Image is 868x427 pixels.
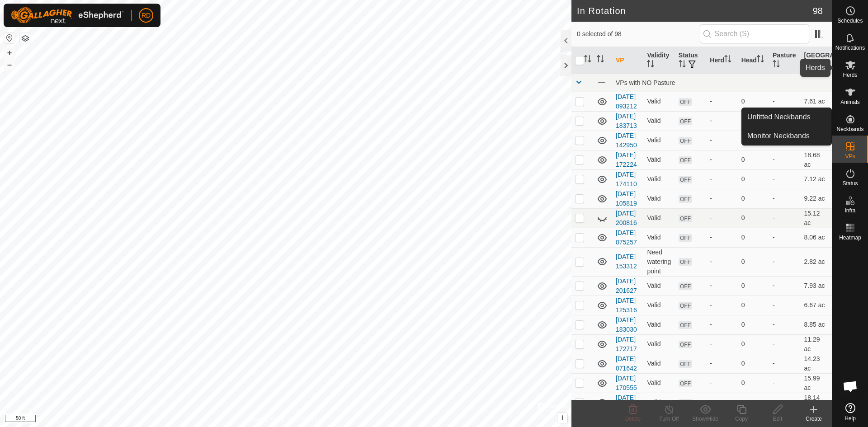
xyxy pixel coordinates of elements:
span: Heatmap [839,235,861,240]
td: Need watering point [643,247,675,276]
span: Schedules [837,18,863,23]
a: [DATE] 065516 [616,394,637,411]
td: 0 [738,92,769,111]
td: Valid [643,228,675,247]
a: [DATE] 201627 [616,277,637,294]
td: 15.12 ac [801,208,832,228]
a: [DATE] 142950 [616,132,637,149]
a: Unfitted Neckbands [742,108,831,126]
span: Neckbands [836,127,863,132]
span: VPs [845,154,855,159]
span: Help [844,416,856,421]
a: [DATE] 153312 [616,253,637,270]
a: Open chat [837,373,864,400]
td: - [769,334,800,354]
a: [DATE] 183713 [616,113,637,129]
td: 7.93 ac [801,276,832,296]
td: - [769,169,800,189]
a: [DATE] 172224 [616,151,637,168]
span: i [561,414,563,422]
th: Head [738,47,769,74]
p-sorticon: Activate to sort [773,61,780,69]
a: [DATE] 170555 [616,375,637,391]
td: Valid [643,92,675,111]
td: 15.99 ac [801,373,832,393]
td: 9.22 ac [801,189,832,208]
div: Turn Off [651,415,687,423]
div: - [710,398,734,407]
div: - [710,339,734,349]
td: Valid [643,393,675,412]
td: 0 [738,208,769,228]
td: Valid [643,373,675,393]
td: 6.67 ac [801,296,832,315]
td: - [769,276,800,296]
td: - [769,315,800,334]
td: - [769,373,800,393]
span: OFF [679,360,692,368]
td: 0 [738,247,769,276]
span: OFF [679,341,692,348]
td: 7.61 ac [801,92,832,111]
td: 14.23 ac [801,354,832,373]
td: - [769,189,800,208]
td: - [769,228,800,247]
div: Create [796,415,832,423]
a: Help [832,399,868,425]
div: Show/Hide [687,415,723,423]
a: [DATE] 183030 [616,316,637,333]
a: [DATE] 172717 [616,336,637,352]
div: - [710,320,734,329]
td: - [769,92,800,111]
div: - [710,174,734,184]
th: VP [612,47,643,74]
span: OFF [679,156,692,164]
td: 0 [738,169,769,189]
td: Valid [643,354,675,373]
td: - [769,393,800,412]
div: - [710,233,734,242]
td: 7.12 ac [801,169,832,189]
a: [DATE] 105819 [616,190,637,207]
h2: In Rotation [577,5,813,16]
span: OFF [679,117,692,125]
td: Valid [643,131,675,150]
td: Valid [643,189,675,208]
div: Copy [723,415,759,423]
td: 8.06 ac [801,228,832,247]
button: + [4,47,15,58]
td: Valid [643,150,675,169]
a: Contact Us [295,415,321,423]
a: Monitor Neckbands [742,127,831,145]
a: [DATE] 075257 [616,229,637,246]
td: 0 [738,276,769,296]
span: OFF [679,234,692,242]
td: - [769,150,800,169]
td: Valid [643,276,675,296]
td: 0 [738,334,769,354]
span: OFF [679,215,692,222]
a: [DATE] 200816 [616,210,637,226]
span: Notifications [835,45,865,51]
div: - [710,136,734,145]
span: RD [142,11,151,20]
td: 0 [738,393,769,412]
td: 0 [738,189,769,208]
td: 18.68 ac [801,150,832,169]
span: OFF [679,302,692,310]
td: 0 [738,131,769,150]
span: Herds [843,72,857,78]
p-sorticon: Activate to sort [647,61,654,69]
p-sorticon: Activate to sort [757,56,764,64]
td: 0 [738,354,769,373]
th: Status [675,47,706,74]
div: Edit [759,415,796,423]
td: 8.85 ac [801,315,832,334]
td: 0 [738,315,769,334]
div: - [710,281,734,291]
span: OFF [679,176,692,183]
span: 98 [813,4,823,18]
div: - [710,194,734,203]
